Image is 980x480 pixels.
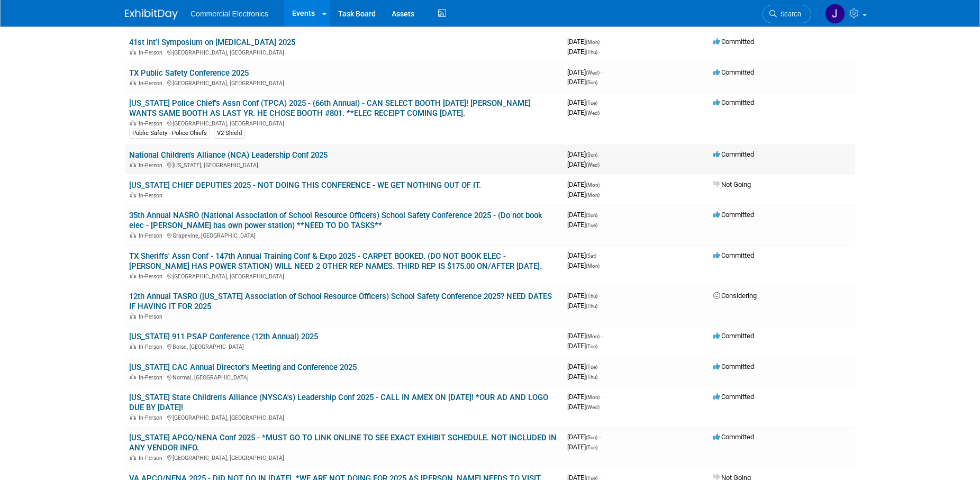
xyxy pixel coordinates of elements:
[567,261,600,269] span: [DATE]
[567,221,597,229] span: [DATE]
[763,5,811,23] a: Search
[129,38,295,47] a: 41st Int'l Symposium on [MEDICAL_DATA] 2025
[713,68,754,76] span: Committed
[139,192,166,199] span: In-Person
[601,38,603,46] span: -
[125,9,178,20] img: ExhibitDay
[713,251,754,259] span: Committed
[586,192,600,198] span: (Mon)
[130,455,136,460] img: In-Person Event
[567,393,603,401] span: [DATE]
[567,211,601,219] span: [DATE]
[567,108,600,116] span: [DATE]
[129,363,357,372] a: [US_STATE] CAC Annual Director's Meeting and Conference 2025
[129,150,328,160] a: National Children's Alliance (NCA) Leadership Conf 2025
[586,343,597,349] span: (Tue)
[586,404,600,410] span: (Wed)
[601,332,603,340] span: -
[139,455,166,461] span: In-Person
[599,211,601,219] span: -
[130,192,136,197] img: In-Person Event
[129,292,552,311] a: 12th Annual TASRO ([US_STATE] Association of School Resource Officers) School Safety Conference 2...
[129,211,542,230] a: 35th Annual NASRO (National Association of School Resource Officers) School Safety Conference 202...
[567,342,597,350] span: [DATE]
[586,374,597,380] span: (Thu)
[713,211,754,219] span: Committed
[129,453,559,461] div: [GEOGRAPHIC_DATA], [GEOGRAPHIC_DATA]
[567,302,597,310] span: [DATE]
[567,251,600,259] span: [DATE]
[190,10,268,18] span: Commercial Electronics
[129,342,559,350] div: Boise, [GEOGRAPHIC_DATA]
[713,150,754,158] span: Committed
[599,150,601,158] span: -
[567,443,597,451] span: [DATE]
[567,68,603,76] span: [DATE]
[713,433,754,441] span: Committed
[586,394,600,400] span: (Mon)
[129,271,559,280] div: [GEOGRAPHIC_DATA], [GEOGRAPHIC_DATA]
[139,49,166,56] span: In-Person
[129,433,557,452] a: [US_STATE] APCO/NENA Conf 2025 - *MUST GO TO LINK ONLINE TO SEE EXACT EXHIBIT SCHEDULE. NOT INCLU...
[130,120,136,125] img: In-Person Event
[139,374,166,381] span: In-Person
[567,38,603,46] span: [DATE]
[129,129,210,138] div: Public Safety - Police Chiefs
[599,292,601,300] span: -
[129,373,559,381] div: Normal, [GEOGRAPHIC_DATA]
[586,110,600,116] span: (Wed)
[586,152,597,158] span: (Sun)
[129,68,249,78] a: TX Public Safety Conference 2025
[713,393,754,401] span: Committed
[713,38,754,46] span: Committed
[586,293,597,299] span: (Thu)
[139,343,166,350] span: In-Person
[586,364,597,370] span: (Tue)
[130,374,136,379] img: In-Person Event
[129,160,559,169] div: [US_STATE], [GEOGRAPHIC_DATA]
[713,292,757,300] span: Considering
[129,332,318,341] a: [US_STATE] 911 PSAP Conference (12th Annual) 2025
[713,98,754,106] span: Committed
[586,70,600,76] span: (Wed)
[599,363,601,370] span: -
[586,182,600,188] span: (Mon)
[777,10,801,18] span: Search
[567,332,603,340] span: [DATE]
[601,393,603,401] span: -
[713,332,754,340] span: Committed
[129,413,559,421] div: [GEOGRAPHIC_DATA], [GEOGRAPHIC_DATA]
[567,433,601,441] span: [DATE]
[139,313,166,320] span: In-Person
[129,78,559,87] div: [GEOGRAPHIC_DATA], [GEOGRAPHIC_DATA]
[567,191,600,198] span: [DATE]
[586,253,596,259] span: (Sat)
[567,150,601,158] span: [DATE]
[130,49,136,55] img: In-Person Event
[601,180,603,188] span: -
[130,162,136,167] img: In-Person Event
[139,162,166,169] span: In-Person
[713,363,754,370] span: Committed
[130,313,136,319] img: In-Person Event
[139,232,166,239] span: In-Person
[567,180,603,188] span: [DATE]
[139,273,166,280] span: In-Person
[567,403,600,411] span: [DATE]
[586,212,597,218] span: (Sun)
[825,4,845,24] img: Jennifer Roosa
[586,434,597,440] span: (Sun)
[586,79,597,85] span: (Sun)
[129,119,559,127] div: [GEOGRAPHIC_DATA], [GEOGRAPHIC_DATA]
[129,231,559,239] div: Grapevine, [GEOGRAPHIC_DATA]
[567,160,600,168] span: [DATE]
[214,129,245,138] div: V2 Shield
[567,78,597,86] span: [DATE]
[601,68,603,76] span: -
[129,393,548,412] a: [US_STATE] State Children's Alliance (NYSCA's) Leadership Conf 2025 - CALL IN AMEX ON [DATE]! *OU...
[586,445,597,450] span: (Tue)
[567,363,601,370] span: [DATE]
[586,263,600,269] span: (Mon)
[130,232,136,238] img: In-Person Event
[129,180,481,190] a: [US_STATE] CHIEF DEPUTIES 2025 - NOT DOING THIS CONFERENCE - WE GET NOTHING OUT OF IT.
